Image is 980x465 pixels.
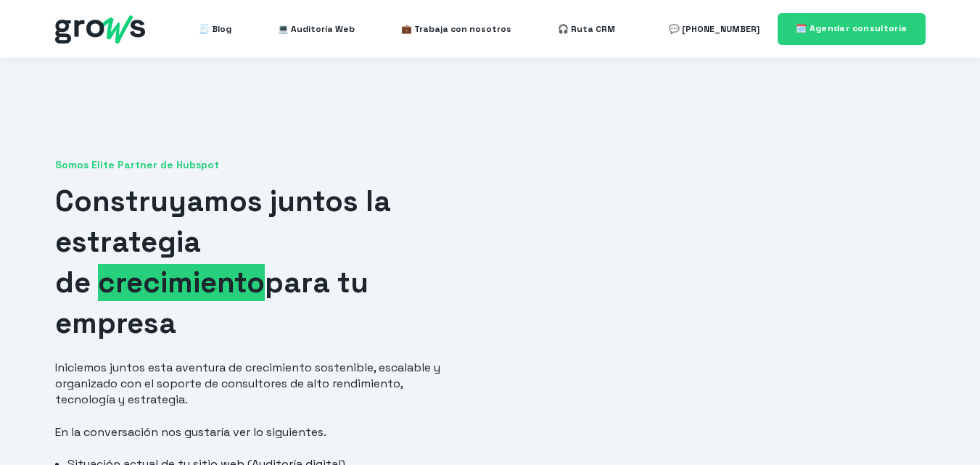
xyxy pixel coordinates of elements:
[55,181,464,344] h1: Construyamos juntos la estrategia de para tu empresa
[907,395,980,465] iframe: Chat Widget
[55,360,464,408] p: Iniciemos juntos esta aventura de crecimiento sostenible, escalable y organizado con el soporte d...
[98,264,265,301] span: crecimiento
[796,22,907,34] span: 🗓️ Agendar consultoría
[558,15,615,44] a: 🎧 Ruta CRM
[55,15,145,44] img: grows - hubspot
[778,13,926,44] a: 🗓️ Agendar consultoría
[55,424,464,440] p: En la conversación nos gustaría ver lo siguientes.
[401,15,511,44] a: 💼 Trabaja con nosotros
[278,15,355,44] a: 💻 Auditoría Web
[199,15,231,44] a: 🧾 Blog
[55,158,464,173] span: Somos Elite Partner de Hubspot
[669,15,759,44] a: 💬 [PHONE_NUMBER]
